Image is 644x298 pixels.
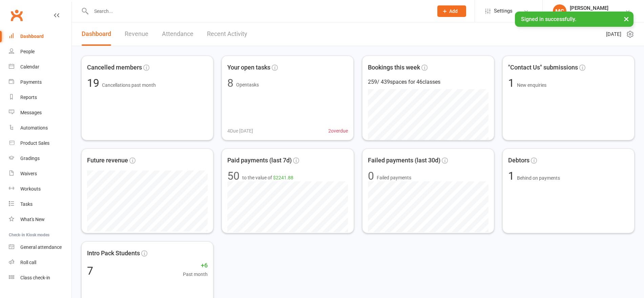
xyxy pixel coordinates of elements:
div: Automations [20,125,48,131]
span: Cancellations past month [102,82,156,88]
a: Tasks [9,197,71,212]
span: Bookings this week [368,62,420,72]
a: Product Sales [9,136,71,151]
a: Roll call [9,255,71,270]
a: Recent Activity [207,22,247,46]
span: 1 [508,170,517,182]
div: Tasks [20,201,33,207]
a: Dashboard [82,22,111,46]
a: Reports [9,90,71,105]
span: New enquiries [517,82,546,88]
span: Failed payments [377,174,411,181]
span: Paid payments (last 7d) [227,156,292,165]
span: [DATE] [606,30,621,38]
div: Product Sales [20,140,49,146]
a: Messages [9,105,71,120]
a: Class kiosk mode [9,270,71,285]
div: 259 / 439 spaces for 46 classes [368,78,489,86]
a: Gradings [9,151,71,166]
span: Failed payments (last 30d) [368,156,440,165]
span: Behind on payments [517,175,560,181]
a: Automations [9,120,71,136]
a: Attendance [162,22,193,46]
a: Clubworx [8,7,25,24]
span: Add [449,8,458,14]
div: Reports [20,95,37,100]
span: 2 overdue [329,127,348,135]
a: General attendance kiosk mode [9,240,71,255]
button: Add [437,5,466,17]
span: "Contact Us" submissions [508,63,578,73]
a: What's New [9,212,71,227]
a: Revenue [125,22,148,46]
div: 8 [227,78,233,88]
a: People [9,44,71,59]
span: Debtors [508,156,529,165]
div: Class check-in [20,275,50,280]
a: Waivers [9,166,71,181]
a: Dashboard [9,29,71,44]
a: Calendar [9,59,71,75]
div: General attendance [20,244,62,250]
div: 0 [368,171,374,181]
div: Gradings [20,156,40,161]
div: [PERSON_NAME] [570,5,621,11]
a: Payments [9,75,71,90]
div: Waivers [20,171,37,176]
span: $2241.88 [273,175,293,180]
div: Roll call [20,260,36,265]
div: MC [553,4,566,18]
div: Calendar [20,64,39,69]
span: +6 [183,261,208,271]
div: 50 [227,171,240,181]
span: Settings [494,3,513,19]
div: Workouts [20,186,41,192]
button: × [620,12,632,26]
a: Workouts [9,181,71,197]
span: 4 Due [DATE] [227,127,253,135]
div: People [20,49,35,54]
span: 19 [87,77,102,90]
span: 1 [508,77,517,90]
span: Intro Pack Students [87,249,140,258]
div: The Movement Park LLC [570,11,621,17]
span: Open tasks [236,82,259,87]
div: Payments [20,79,42,85]
div: 7 [87,265,93,276]
span: Signed in successfully. [521,16,576,22]
span: Future revenue [87,156,128,165]
span: Cancelled members [87,63,142,73]
div: Dashboard [20,34,44,39]
span: Your open tasks [227,63,270,73]
span: to the value of [242,174,293,181]
div: Messages [20,110,42,115]
div: What's New [20,217,45,222]
span: Past month [183,271,208,278]
input: Search... [89,6,429,16]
